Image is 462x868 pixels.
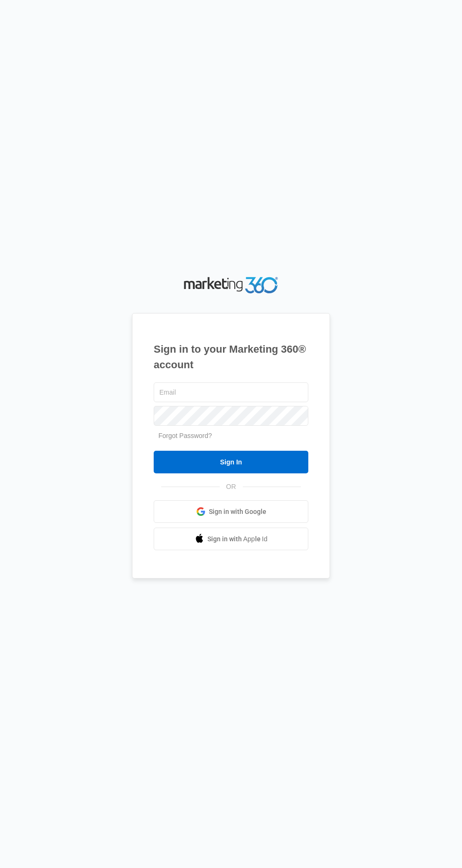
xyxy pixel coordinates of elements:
[154,500,308,523] a: Sign in with Google
[154,382,308,402] input: Email
[154,528,308,550] a: Sign in with Apple Id
[158,432,212,439] a: Forgot Password?
[154,341,308,372] h1: Sign in to your Marketing 360® account
[207,534,268,544] span: Sign in with Apple Id
[220,482,243,492] span: OR
[154,451,308,473] input: Sign In
[209,507,266,517] span: Sign in with Google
